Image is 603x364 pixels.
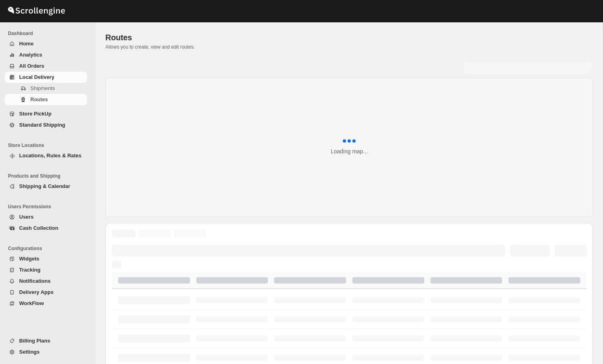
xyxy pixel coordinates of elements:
[19,63,44,69] span: All Orders
[5,287,87,298] button: Delivery Apps
[105,33,132,42] span: Routes
[5,264,87,276] button: Tracking
[19,300,44,306] span: WorkFlow
[5,346,87,358] button: Settings
[105,44,593,50] p: Allows you to create, view and edit routes.
[19,289,53,295] span: Delivery Apps
[19,256,39,262] span: Widgets
[19,349,40,355] span: Settings
[8,173,90,179] span: Products and Shipping
[5,181,87,192] button: Shipping & Calendar
[5,223,87,234] button: Cash Collection
[5,335,87,346] button: Billing Plans
[30,85,55,91] span: Shipments
[5,253,87,264] button: Widgets
[19,225,58,231] span: Cash Collection
[5,61,87,72] button: All Orders
[5,94,87,105] button: Routes
[5,38,87,49] button: Home
[5,83,87,94] button: Shipments
[19,214,34,220] span: Users
[19,267,40,273] span: Tracking
[8,142,90,149] span: Store Locations
[19,278,51,284] span: Notifications
[8,204,90,210] span: Users Permissions
[8,245,90,252] span: Configurations
[19,153,81,159] span: Locations, Rules & Rates
[19,111,51,117] span: Store PickUp
[5,276,87,287] button: Notifications
[19,52,42,58] span: Analytics
[19,41,34,47] span: Home
[5,49,87,61] button: Analytics
[19,338,50,344] span: Billing Plans
[5,298,87,309] button: WorkFlow
[5,150,87,161] button: Locations, Rules & Rates
[331,147,368,155] div: Loading map...
[5,211,87,223] button: Users
[8,30,90,37] span: Dashboard
[19,122,65,128] span: Standard Shipping
[19,74,54,80] span: Local Delivery
[30,96,48,102] span: Routes
[19,183,70,189] span: Shipping & Calendar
